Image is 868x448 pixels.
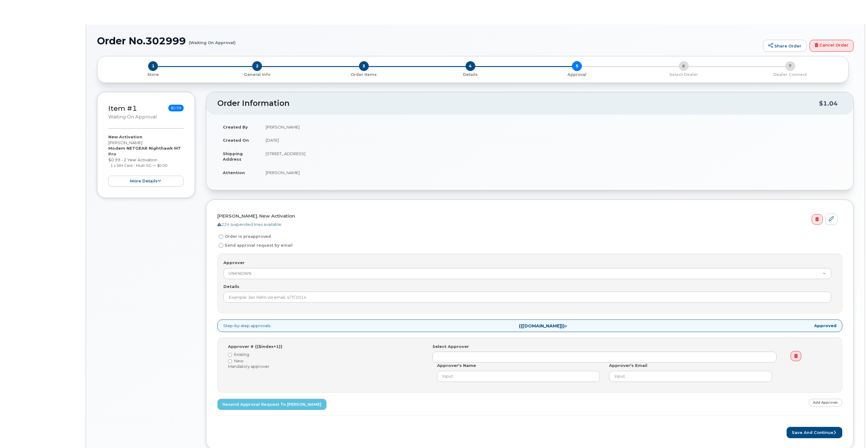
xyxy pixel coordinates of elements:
div: 224 suspended lines available. [217,222,837,227]
a: Share Order [763,40,806,52]
button: Save and Continue [787,427,842,438]
label: Approver's Email [609,363,647,368]
label: Approver # {{$index+1}} [228,344,282,349]
h1: Order No.302999 [97,35,760,46]
strong: Shipping Address [223,151,243,162]
label: Approver [223,260,245,266]
p: Store [105,72,201,77]
label: Details [223,284,239,289]
label: Send approval request by email [217,242,293,249]
input: Existing [228,353,232,357]
strong: Created On [223,138,249,143]
div: $1.04 [819,98,838,109]
strong: New Activation [108,134,142,139]
a: 2 General Info [204,71,310,77]
span: 4 [466,61,475,71]
strong: Modem NETGEAR Nighthawk M7 Pro [108,146,181,156]
span: 1 [148,61,158,71]
a: Item #1 [108,104,137,113]
a: 3 Order Items [311,71,417,77]
span: $0.99 [168,105,184,111]
p: Step-by-step approvals: [217,319,842,332]
span: 2 [252,61,262,71]
a: 4 Details [417,71,524,77]
input: Order is preapproved [219,234,223,239]
small: (Waiting On Approval) [189,35,236,45]
span: 3 [359,61,369,71]
button: more details [108,176,184,187]
strong: Approved [814,323,836,329]
td: [PERSON_NAME] [260,166,842,179]
a: Resend Approval Request to [PERSON_NAME] [217,399,327,410]
label: Select Approver [432,344,469,349]
p: Order Items [313,72,415,77]
td: [DATE] [260,133,842,147]
input: Send approval request by email [219,243,223,248]
td: [STREET_ADDRESS] [260,147,842,166]
td: [PERSON_NAME] [260,120,842,134]
strong: Attention [223,170,245,175]
strong: {{[DOMAIN_NAME]}} [519,323,565,329]
div: Mandatory approver [228,364,423,369]
p: Details [420,72,521,77]
input: New [228,359,232,363]
div: [PERSON_NAME] $0.99 - 2 Year Activation [108,134,184,187]
small: 1 x SIM Card - Multi 5G — $0.00 [110,163,167,168]
a: 1 Store [102,71,204,77]
input: Example: Jen Hahn via email, 4/7/2014 [223,292,831,303]
p: General Info [206,72,308,77]
label: Existing [228,352,423,357]
label: Approver's Name [437,363,476,368]
label: New [228,358,423,364]
span: » [519,324,567,328]
label: Order is preapproved [217,233,271,240]
h2: Order Information [217,99,819,108]
small: Waiting On Approval [108,114,157,120]
input: Input [437,371,600,382]
h4: [PERSON_NAME], New Activation [217,214,837,219]
input: Input [609,371,772,382]
a: Add Approver [809,399,842,406]
a: Cancel Order [810,40,854,52]
strong: Created By [223,125,248,129]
